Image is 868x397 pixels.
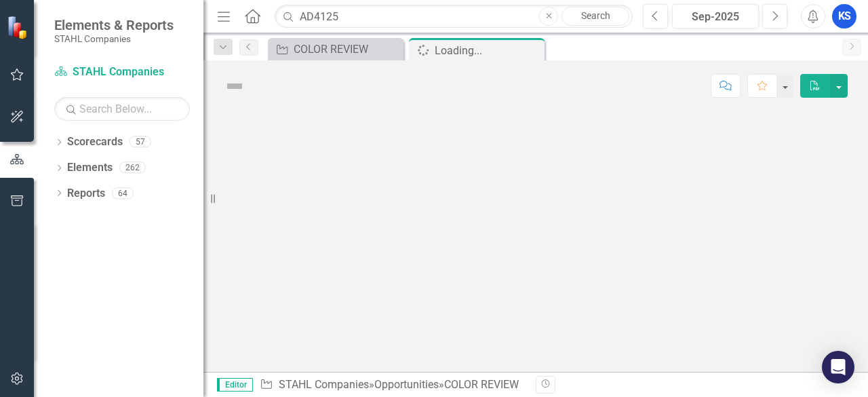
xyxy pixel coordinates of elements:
[67,134,123,150] a: Scorecards
[54,97,190,121] input: Search Below...
[260,377,526,393] div: » »
[677,9,754,25] div: Sep-2025
[672,4,759,29] button: Sep-2025
[224,75,245,97] img: Not Defined
[561,7,629,26] a: Search
[130,136,151,148] div: 57
[54,33,174,44] small: STAHL Companies
[7,16,31,39] img: ClearPoint Strategy
[54,17,174,33] span: Elements & Reports
[444,378,519,391] div: COLOR REVIEW
[119,162,146,174] div: 262
[54,64,190,80] a: STAHL Companies
[822,351,854,383] div: Open Intercom Messenger
[275,5,633,29] input: Search ClearPoint...
[294,41,400,58] div: COLOR REVIEW
[67,160,113,176] a: Elements
[112,187,134,199] div: 64
[435,42,541,59] div: Loading...
[217,378,253,392] span: Editor
[374,378,439,391] a: Opportunities
[67,186,105,202] a: Reports
[832,4,856,29] button: KS
[279,378,369,391] a: STAHL Companies
[271,41,400,58] a: COLOR REVIEW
